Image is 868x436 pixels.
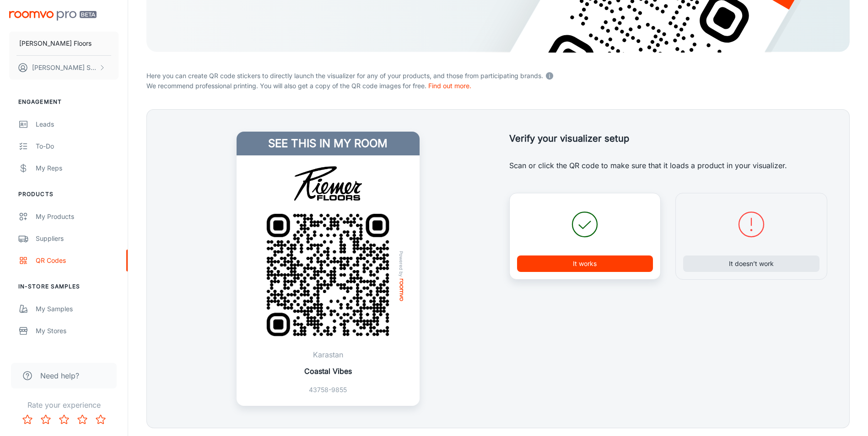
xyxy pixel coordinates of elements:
h5: Verify your visualizer setup [509,132,828,145]
button: Rate 3 star [55,410,73,429]
div: My Stores [36,326,119,336]
img: Roomvo PRO Beta [9,11,97,21]
div: To-do [36,141,119,151]
button: Rate 4 star [73,410,92,429]
img: roomvo [399,279,403,301]
p: Coastal Vibes [304,366,352,377]
div: Leads [36,119,119,129]
div: My Reps [36,163,119,173]
button: Rate 5 star [92,410,110,429]
span: Need help? [40,370,79,381]
h4: See this in my room [237,132,420,155]
button: Rate 1 star [18,410,37,429]
div: My Samples [36,304,119,314]
p: We recommend professional printing. You will also get a copy of the QR code images for free. [146,81,850,91]
p: Here you can create QR code stickers to directly launch the visualizer for any of your products, ... [146,69,850,81]
img: QR Code Example [253,201,402,349]
div: QR Codes [36,255,119,266]
p: 43758-9855 [304,385,352,395]
a: See this in my roomRiemer FloorsQR Code ExamplePowered byroomvoKarastanCoastal Vibes43758-9855 [237,132,420,406]
p: [PERSON_NAME] Floors [19,38,92,48]
div: Suppliers [36,234,119,244]
button: It doesn’t work [683,255,819,272]
p: [PERSON_NAME] Small [32,63,97,73]
div: My Products [36,212,119,222]
img: Riemer Floors [270,166,387,201]
button: [PERSON_NAME] Small [9,56,119,80]
p: Karastan [304,349,352,360]
button: [PERSON_NAME] Floors [9,32,119,55]
button: Rate 2 star [37,410,55,429]
button: It works [517,255,653,272]
p: Rate your experience [7,399,120,410]
a: Find out more. [428,82,471,90]
span: Powered by [397,251,406,277]
p: Scan or click the QR code to make sure that it loads a product in your visualizer. [509,160,828,171]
